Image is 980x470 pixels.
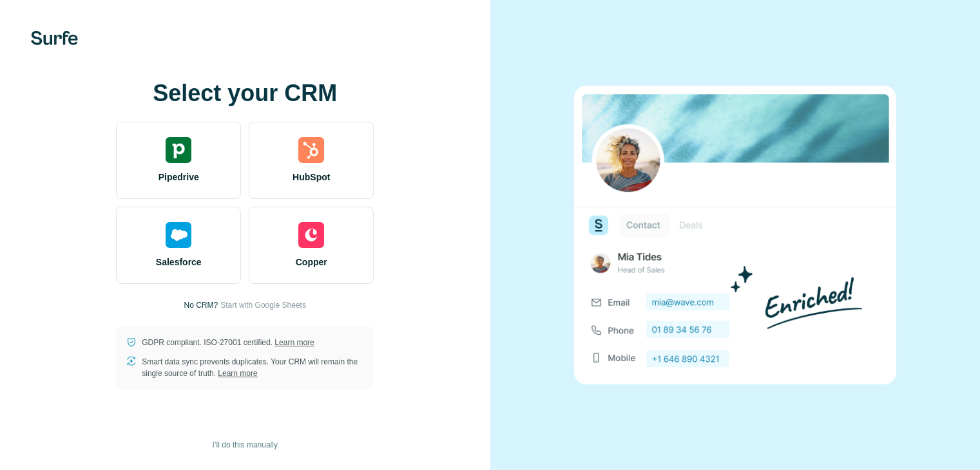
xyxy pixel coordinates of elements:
[296,256,327,268] span: Copper
[213,439,278,451] span: I’ll do this manually
[274,338,314,347] a: Learn more
[166,137,191,163] img: pipedrive's logo
[184,299,218,311] p: No CRM?
[166,222,191,248] img: salesforce's logo
[298,222,324,248] img: copper's logo
[156,256,202,268] span: Salesforce
[31,31,78,45] img: Surfe's logo
[204,435,287,455] button: I’ll do this manually
[159,171,199,183] span: Pipedrive
[220,299,306,311] button: Start with Google Sheets
[116,80,374,106] h1: Select your CRM
[142,356,363,379] p: Smart data sync prevents duplicates. Your CRM will remain the single source of truth.
[142,337,314,348] p: GDPR compliant. ISO-27001 certified.
[298,137,324,163] img: hubspot's logo
[293,171,330,183] span: HubSpot
[574,86,896,384] img: none image
[218,369,257,378] a: Learn more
